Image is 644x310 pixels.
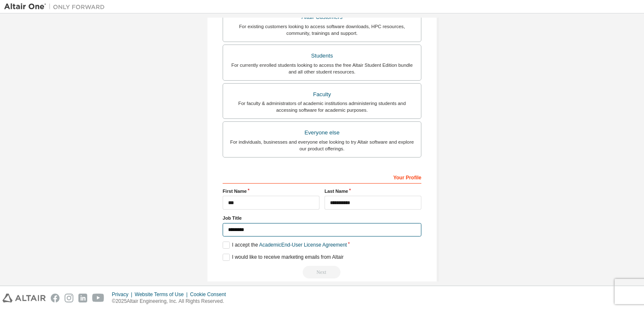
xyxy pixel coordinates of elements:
[4,3,109,11] img: Altair One
[228,100,416,113] div: For faculty & administrators of academic institutions administering students and accessing softwa...
[228,127,416,139] div: Everyone else
[228,139,416,152] div: For individuals, businesses and everyone else looking to try Altair software and explore our prod...
[190,291,231,298] div: Cookie Consent
[51,294,60,302] img: facebook.svg
[223,254,343,261] label: I would like to receive marketing emails from Altair
[325,188,421,194] label: Last Name
[259,242,347,248] a: Academic End-User License Agreement
[112,291,135,298] div: Privacy
[223,266,421,278] div: Read and acccept EULA to continue
[3,294,46,302] img: altair_logo.svg
[65,294,73,302] img: instagram.svg
[112,298,231,305] p: © 2025 Altair Engineering, Inc. All Rights Reserved.
[78,294,87,302] img: linkedin.svg
[228,23,416,37] div: For existing customers looking to access software downloads, HPC resources, community, trainings ...
[223,170,421,184] div: Your Profile
[223,242,347,249] label: I accept the
[223,188,319,194] label: First Name
[135,291,190,298] div: Website Terms of Use
[228,50,416,62] div: Students
[228,89,416,100] div: Faculty
[228,62,416,75] div: For currently enrolled students looking to access the free Altair Student Edition bundle and all ...
[223,215,421,221] label: Job Title
[92,294,104,302] img: youtube.svg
